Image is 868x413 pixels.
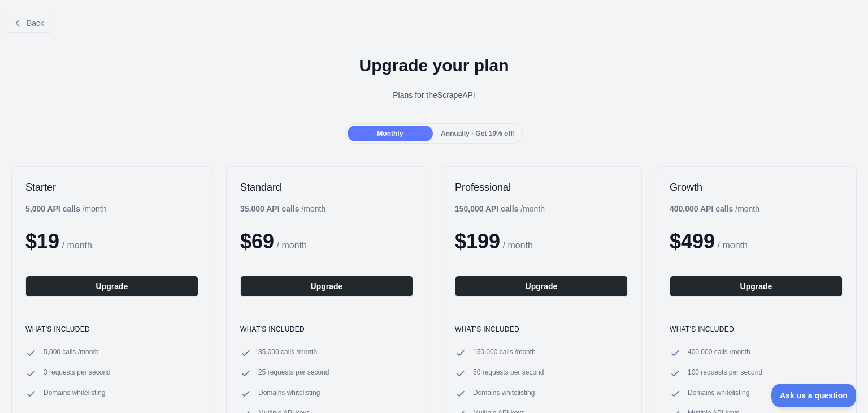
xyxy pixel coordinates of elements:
b: 400,000 API calls [670,204,733,213]
h2: Growth [670,180,843,194]
div: / month [240,203,325,214]
div: / month [670,203,759,214]
span: / month [718,240,748,250]
h2: Standard [240,180,413,194]
div: / month [455,203,545,214]
h2: Professional [455,180,628,194]
span: $ 499 [670,230,715,253]
span: / month [503,240,533,250]
b: 150,000 API calls [455,204,518,213]
iframe: Toggle Customer Support [771,384,857,407]
span: $ 199 [455,230,500,253]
